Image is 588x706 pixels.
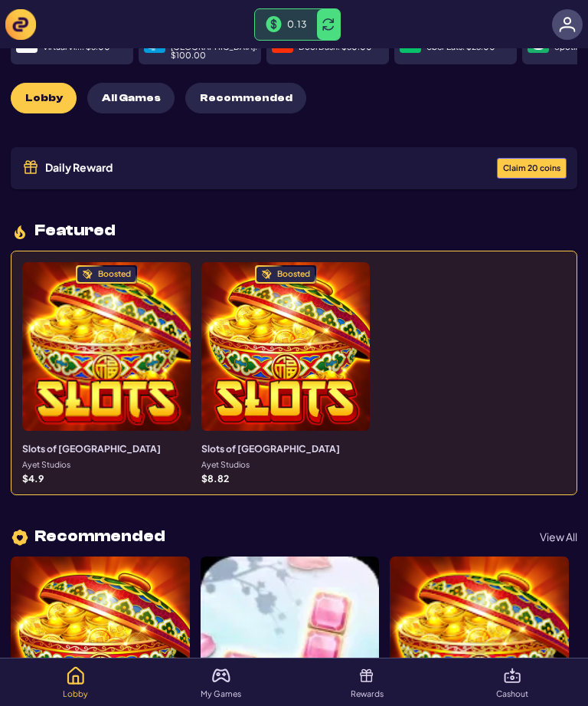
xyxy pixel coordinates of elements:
[503,164,560,172] span: Claim 20 coins
[43,43,110,51] p: Virtual Vi... : $ 5.00
[201,461,250,469] p: Ayet Studios
[201,474,229,483] p: $ 8.82
[299,43,372,51] p: DoorDash : $ 50.00
[185,83,306,113] button: Recommended
[11,528,29,547] img: heart
[540,531,577,542] p: View All
[45,162,113,172] span: Daily Reward
[212,666,230,685] img: My Games
[426,43,495,51] p: Uber Eats : $ 25.00
[497,158,567,179] button: Claim 20 coins
[171,35,257,60] p: PayPal [GEOGRAPHIC_DATA] : $ 100.00
[87,83,175,113] button: All Games
[34,528,165,544] span: Recommended
[34,222,116,238] span: Featured
[25,92,63,105] span: Lobby
[22,461,70,469] p: Ayet Studios
[496,690,528,698] p: Cashout
[261,269,272,280] img: Boosted
[201,690,241,698] p: My Games
[503,666,521,685] img: Cashout
[200,92,292,105] span: Recommended
[358,666,376,685] img: Rewards
[21,158,40,176] img: Gift icon
[11,83,77,113] button: Lobby
[63,690,88,698] p: Lobby
[102,92,161,105] span: All Games
[5,9,36,40] img: logo
[266,16,282,31] img: Money Bill
[11,223,29,241] img: fire
[201,442,340,455] h3: Slots of [GEOGRAPHIC_DATA]
[287,18,306,30] span: 0.13
[98,270,131,278] div: Boosted
[22,442,161,455] h3: Slots of [GEOGRAPHIC_DATA]
[277,270,310,278] div: Boosted
[67,666,85,685] img: Lobby
[82,269,93,280] img: Boosted
[559,16,576,33] img: avatar
[22,474,44,483] p: $ 4.9
[351,690,384,698] p: Rewards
